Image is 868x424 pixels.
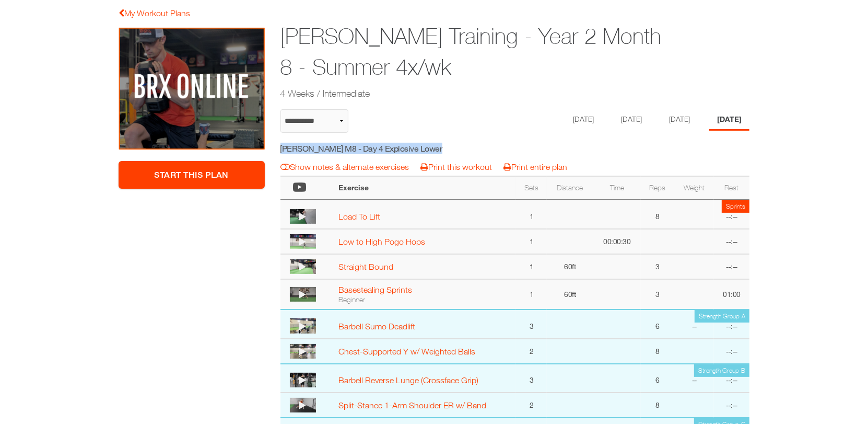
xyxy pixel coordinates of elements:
td: 8 [641,200,675,229]
a: Split-Stance 1-Arm Shoulder ER w/ Band [338,400,486,410]
td: Strength Group B [694,364,749,377]
td: Strength Group A [695,310,749,323]
th: Rest [714,176,749,200]
img: thumbnail.png [290,398,316,412]
th: Sets [516,176,547,200]
td: --:-- [714,310,749,339]
img: thumbnail.png [290,373,316,387]
a: Show notes & alternate exercises [281,162,409,171]
a: Print this workout [421,162,492,171]
th: Distance [547,176,593,200]
td: 1 [516,279,547,310]
td: --:-- [714,393,749,418]
img: thumbnail.png [290,209,316,224]
td: 1 [516,200,547,229]
td: 2 [516,339,547,364]
th: Reps [641,176,675,200]
td: -- [674,310,714,339]
td: 6 [641,310,675,339]
td: --:-- [714,364,749,393]
td: -- [674,364,714,393]
a: Start This Plan [119,161,265,189]
img: thumbnail.png [290,318,316,333]
th: Exercise [333,176,516,200]
h2: 4 Weeks / Intermediate [280,87,669,100]
li: Day 2 [613,109,650,131]
img: Jacob Pardalis Training - Year 2 Month 8 - Summer 4x/wk [119,27,265,151]
td: 1 [516,229,547,254]
td: --:-- [714,200,749,229]
h1: [PERSON_NAME] Training - Year 2 Month 8 - Summer 4x/wk [280,21,669,83]
div: Beginner [338,295,511,304]
td: 01:00 [714,279,749,310]
td: 8 [641,339,675,364]
td: 00:00:30 [593,229,641,254]
a: Print entire plan [504,162,568,171]
td: 8 [641,393,675,418]
img: thumbnail.png [290,287,316,302]
td: 2 [516,393,547,418]
li: Day 1 [565,109,602,131]
a: Basestealing Sprints [338,285,412,294]
a: Low to High Pogo Hops [338,237,425,246]
a: Straight Bound [338,262,393,271]
td: --:-- [714,339,749,364]
td: 60 [547,254,593,279]
h5: [PERSON_NAME] M8 - Day 4 Explosive Lower [280,143,467,154]
a: Load To Lift [338,212,380,221]
img: thumbnail.png [290,259,316,274]
a: Barbell Reverse Lunge (Crossface Grip) [338,375,478,385]
td: --:-- [714,254,749,279]
th: Weight [674,176,714,200]
td: 3 [641,279,675,310]
td: 3 [516,310,547,339]
span: ft [572,262,576,271]
td: --:-- [714,229,749,254]
li: Day 3 [661,109,698,131]
span: ft [572,290,576,299]
td: 6 [641,364,675,393]
img: thumbnail.png [290,234,316,249]
th: Time [593,176,641,200]
td: 3 [641,254,675,279]
a: My Workout Plans [119,8,190,18]
a: Chest-Supported Y w/ Weighted Balls [338,347,475,356]
td: 3 [516,364,547,393]
a: Barbell Sumo Deadlift [338,322,415,331]
td: 1 [516,254,547,279]
td: Sprints [722,200,749,213]
img: thumbnail.png [290,344,316,359]
td: 60 [547,279,593,310]
li: Day 4 [709,109,749,131]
